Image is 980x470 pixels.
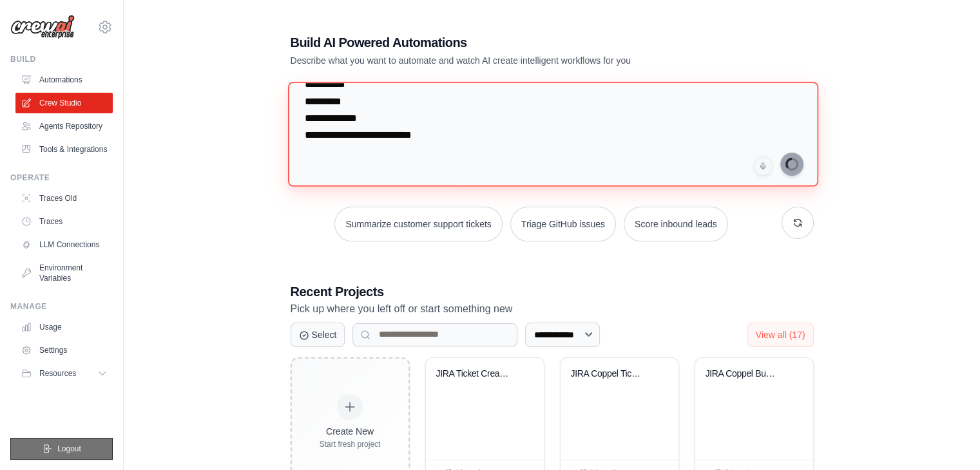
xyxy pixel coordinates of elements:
[782,207,814,239] button: Get new suggestions
[320,439,381,449] div: Start fresh project
[756,330,805,340] span: View all (17)
[15,234,113,255] a: LLM Connections
[334,207,502,241] button: Summarize customer support tickets
[706,368,783,380] div: JIRA Coppel Bug Ticket Creator
[753,156,773,176] button: Click to speak your automation idea
[291,323,345,347] button: Select
[15,93,113,113] a: Crew Studio
[436,368,514,380] div: JIRA Ticket Creation Automation
[15,363,113,384] button: Resources
[15,211,113,232] a: Traces
[15,340,113,361] a: Settings
[39,368,76,379] span: Resources
[320,425,381,438] div: Create New
[291,54,724,67] p: Describe what you want to automate and watch AI create intelligent workflows for you
[15,116,113,136] a: Agents Repository
[15,258,113,288] a: Environment Variables
[510,207,616,241] button: Triage GitHub issues
[57,444,81,454] span: Logout
[10,173,113,183] div: Operate
[10,15,75,39] img: Logo
[10,54,113,64] div: Build
[747,323,814,347] button: View all (17)
[15,188,113,209] a: Traces Old
[624,207,728,241] button: Score inbound leads
[10,301,113,312] div: Manage
[291,301,814,317] p: Pick up where you left off or start something new
[291,283,814,301] h3: Recent Projects
[15,139,113,160] a: Tools & Integrations
[10,438,113,460] button: Logout
[291,33,724,52] h1: Build AI Powered Automations
[15,70,113,90] a: Automations
[15,317,113,337] a: Usage
[571,368,649,380] div: JIRA Coppel Ticket Creator
[916,408,980,470] iframe: Chat Widget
